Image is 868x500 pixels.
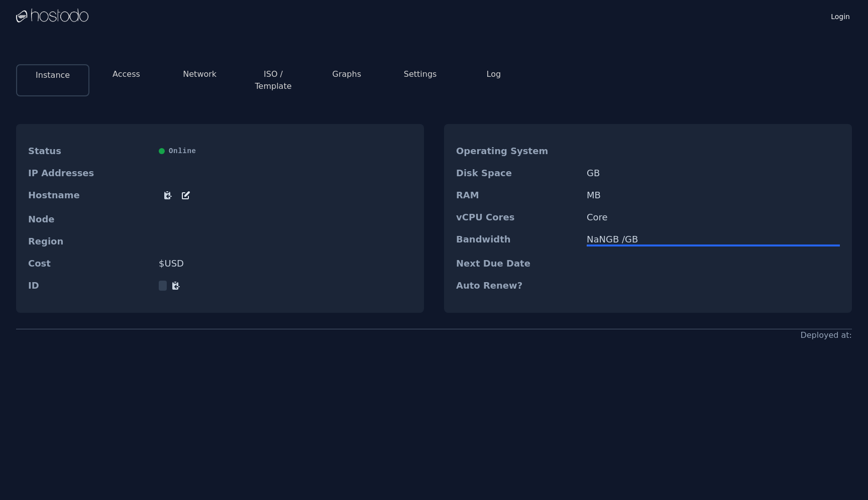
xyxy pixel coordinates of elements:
dt: IP Addresses [28,168,151,178]
dd: GB [587,168,840,178]
dt: Auto Renew? [456,281,579,291]
button: ISO / Template [245,68,302,92]
dd: MB [587,190,840,200]
img: Logo [16,9,88,24]
dt: Region [28,236,151,246]
dt: Operating System [456,146,579,156]
div: Deployed at: [800,329,852,341]
dt: Next Due Date [456,259,579,269]
dt: Cost [28,259,151,269]
button: Access [113,68,140,80]
button: Instance [36,69,70,81]
dt: Disk Space [456,168,579,178]
div: Online [159,146,412,156]
dt: Hostname [28,190,151,202]
dt: Bandwidth [456,234,579,246]
a: Login [829,10,852,22]
dt: ID [28,281,151,291]
button: Settings [404,68,437,80]
dt: Node [28,214,151,224]
button: Graphs [333,68,361,80]
dt: RAM [456,190,579,200]
dd: Core [587,212,840,222]
div: NaN GB / GB [587,234,840,244]
dt: vCPU Cores [456,212,579,222]
dd: $ USD [159,259,412,269]
dt: Status [28,146,151,156]
button: Network [183,68,216,80]
button: Log [487,68,501,80]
